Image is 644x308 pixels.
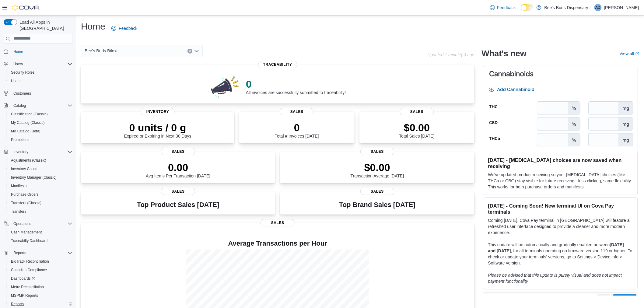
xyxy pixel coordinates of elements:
a: Feedback [109,22,140,34]
h3: [DATE] - [MEDICAL_DATA] choices are now saved when receiving [488,157,633,169]
button: Home [1,47,75,56]
span: Catalog [11,102,72,109]
div: Transaction Average [DATE] [351,161,404,178]
span: Reports [9,300,72,308]
span: Operations [13,221,31,226]
a: Reports [9,300,26,308]
span: Canadian Compliance [9,266,72,274]
a: Security Roles [9,69,37,76]
span: Classification (Classic) [11,112,48,117]
span: Inventory [11,148,72,156]
span: My Catalog (Classic) [9,119,72,126]
span: Metrc Reconciliation [9,283,72,291]
strong: [DATE] and [DATE] [488,242,624,253]
a: Manifests [9,182,29,190]
a: Adjustments (Classic) [9,157,49,164]
button: MSPMP Reports [6,291,75,300]
p: 0 [275,121,319,134]
a: Metrc Reconciliation [9,283,46,291]
span: Users [9,77,72,85]
span: Reports [11,249,72,257]
span: Feedback [119,25,137,31]
span: Inventory [13,149,28,154]
span: Sales [261,219,295,226]
button: Inventory [1,148,75,156]
span: Canadian Compliance [11,268,47,272]
button: My Catalog (Beta) [6,127,75,135]
span: Customers [13,91,31,96]
span: Security Roles [9,69,72,76]
span: Inventory Manager (Classic) [9,174,72,181]
span: MSPMP Reports [11,293,38,298]
h1: Home [81,20,105,33]
span: MSPMP Reports [9,292,72,299]
span: Reports [11,302,24,306]
a: Dashboards [6,274,75,283]
a: Home [11,48,26,55]
h3: [DATE] - Coming Soon! New terminal UI on Cova Pay terminals [488,203,633,215]
span: AD [596,4,601,11]
button: Traceabilty Dashboard [6,236,75,245]
a: Purchase Orders [9,191,41,198]
button: Reports [11,249,29,257]
svg: External link [635,52,639,56]
span: Operations [11,220,72,227]
span: Sales [400,108,434,115]
span: Purchase Orders [11,192,39,197]
div: Total # Invoices [DATE] [275,121,319,138]
a: Feedback [488,2,518,14]
img: Cova [12,5,40,11]
button: Manifests [6,182,75,190]
span: Sales [161,188,195,195]
button: Customers [1,89,75,98]
span: Traceabilty Dashboard [9,237,72,244]
button: Clear input [187,49,192,54]
p: | [591,4,592,11]
a: Transfers (Classic) [9,199,44,207]
span: Home [11,48,72,55]
span: Feedback [497,5,516,11]
a: Inventory Manager (Classic) [9,174,59,181]
span: Security Roles [11,70,34,75]
a: My Catalog (Classic) [9,119,47,126]
button: My Catalog (Classic) [6,118,75,127]
button: Inventory Count [6,165,75,173]
h2: What's new [482,49,527,58]
span: Catalog [13,103,26,108]
span: Dashboards [11,276,35,281]
p: This update will be automatically and gradually enabled between , for all terminals operating on ... [488,242,633,266]
span: Traceabilty Dashboard [11,238,47,243]
span: Purchase Orders [9,191,72,198]
span: BioTrack Reconciliation [9,258,72,265]
a: Transfers [9,208,29,215]
span: Adjustments (Classic) [9,157,72,164]
span: Home [13,49,23,54]
span: Customers [11,89,72,97]
a: BioTrack Reconciliation [9,258,51,265]
button: Inventory [11,148,31,156]
a: Customers [11,90,33,97]
span: Transfers (Classic) [9,199,72,207]
a: Inventory Count [9,165,39,173]
span: Sales [280,108,314,115]
button: Purchase Orders [6,190,75,199]
p: Coming [DATE], Cova Pay terminal in [GEOGRAPHIC_DATA] will feature a refreshed user interface des... [488,217,633,236]
h4: Average Transactions per Hour [86,240,470,247]
button: Cash Management [6,228,75,236]
span: Manifests [9,182,72,190]
span: Dashboards [9,275,72,282]
button: Transfers (Classic) [6,199,75,207]
a: Canadian Compliance [9,266,49,274]
a: My Catalog (Beta) [9,128,43,135]
span: Metrc Reconciliation [11,285,44,289]
a: Promotions [9,136,32,143]
div: Expired or Expiring in Next 30 Days [124,121,191,138]
span: Transfers [11,209,26,214]
div: Total Sales [DATE] [399,121,435,138]
span: Reports [13,250,26,255]
a: Cash Management [9,229,44,236]
a: MSPMP Reports [9,292,40,299]
p: [PERSON_NAME] [604,4,639,11]
button: Security Roles [6,68,75,77]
